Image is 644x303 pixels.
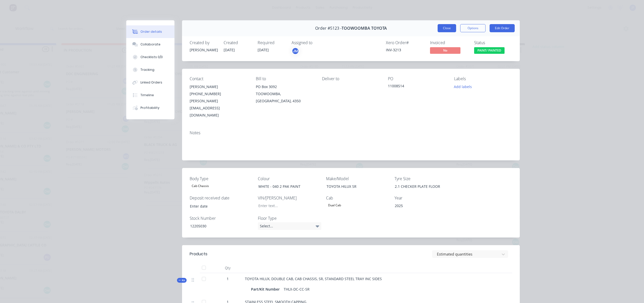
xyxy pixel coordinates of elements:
div: 2.1 CHECKER PLATE FLOOR [391,183,454,190]
div: Part/Kit Number [251,285,282,293]
div: Timeline [140,93,154,97]
div: Order details [140,29,162,34]
div: WHITE - 040 2 PAK PAINT [254,183,318,190]
button: Add labels [451,83,475,90]
div: 2025 [391,202,454,209]
span: TOYOTA HILUX, DOUBLE CAB, CAB CHASSIS, SR, STANDARD STEEL TRAY INC SIDES [245,276,382,281]
div: 11008514 [388,83,446,90]
div: Select... [258,222,321,230]
label: Tyre Size [395,176,458,182]
div: Deliver to [322,76,380,81]
div: Created by [190,40,218,45]
button: Timeline [126,89,174,102]
div: 12205030 [186,222,249,230]
button: Close [438,24,456,32]
span: [DATE] [224,47,235,52]
div: [PHONE_NUMBER] [190,90,248,97]
div: PO [388,76,446,81]
label: Deposit received date [190,195,253,201]
div: Collaborate [140,42,160,47]
div: TOYOTA HILUX SR [323,183,386,190]
label: Year [395,195,458,201]
div: Invoiced [430,40,468,45]
span: No [430,47,460,54]
label: VIN/[PERSON_NAME] [258,195,321,201]
label: Cab [326,195,389,201]
div: TOOWOOMBA, [GEOGRAPHIC_DATA], 4350 [256,90,314,105]
div: Checklists 0/0 [140,55,163,59]
div: Products [190,251,207,257]
input: Enter date [186,202,249,210]
div: PO Box 3092 [256,83,314,90]
button: Options [460,24,486,32]
div: Tracking [140,68,154,72]
button: Kit [177,278,187,283]
button: Profitability [126,102,174,114]
div: Notes [190,130,512,135]
div: Profitability [140,106,159,110]
div: INV-3213 [386,47,424,53]
label: Colour [258,176,321,182]
button: Linked Orders [126,76,174,89]
div: [PERSON_NAME][PHONE_NUMBER][PERSON_NAME][EMAIL_ADDRESS][DOMAIN_NAME] [190,83,248,119]
label: Stock Number [190,215,253,221]
span: 1 [227,276,229,281]
span: PAINT/ PAINTED [474,47,505,54]
div: PO Box 3092TOOWOOMBA, [GEOGRAPHIC_DATA], 4350 [256,83,314,105]
div: Required [258,40,285,45]
div: Contact [190,76,248,81]
div: [PERSON_NAME][EMAIL_ADDRESS][DOMAIN_NAME] [190,97,248,119]
div: Labels [454,76,512,81]
div: Assigned to [292,40,342,45]
div: Created [224,40,252,45]
span: [DATE] [258,47,269,52]
div: THLX-DC-CC-SR [282,285,312,293]
button: Checklists 0/0 [126,51,174,63]
span: Order #5123 - [315,26,342,31]
button: Edit Order [490,24,515,32]
div: [PERSON_NAME] [190,83,248,90]
div: Status [474,40,512,45]
div: Xero Order # [386,40,424,45]
label: Make/Model [326,176,389,182]
button: Collaborate [126,38,174,51]
div: Cab Chassis [190,183,211,189]
label: Floor Type [258,215,321,221]
button: Order details [126,25,174,38]
div: [PERSON_NAME] [190,47,218,53]
button: JM [292,47,299,55]
div: Qty [212,263,243,273]
button: PAINT/ PAINTED [474,47,505,55]
div: Linked Orders [140,80,162,85]
label: Body Type [190,176,253,182]
span: TOOWOOMBA TOYOTA [342,26,387,31]
div: Dual Cab [326,202,343,209]
button: Tracking [126,63,174,76]
span: Kit [178,278,185,282]
div: Bill to [256,76,314,81]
